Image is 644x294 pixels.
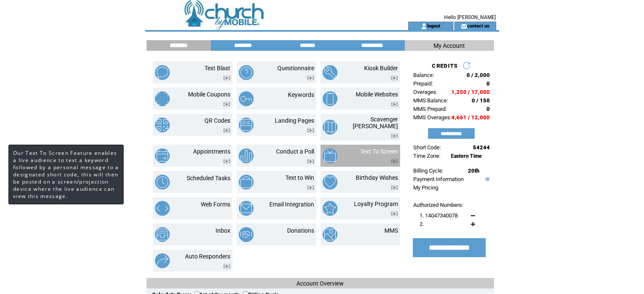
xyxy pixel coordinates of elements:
[413,106,447,112] span: MMS Prepaid:
[155,175,170,190] img: scheduled-tasks.png
[484,177,489,181] img: help.gif
[307,185,314,190] img: video.png
[277,65,314,71] a: Questionnaire
[288,91,314,98] a: Keywords
[420,212,458,219] span: 1. 14047340078
[223,159,230,164] img: video.png
[187,175,230,181] a: Scheduled Tasks
[391,134,398,138] img: video.png
[421,23,427,30] img: account_icon.gif
[451,89,490,95] span: 1,250 / 17,000
[223,128,230,133] img: video.png
[205,117,230,124] a: QR Codes
[13,149,119,200] span: Our Text To Screen Feature enables a live audience to text a keyword followed by a personal messa...
[205,65,230,71] a: Text Blast
[413,114,451,121] span: MMS Overages:
[223,102,230,107] img: video.png
[323,148,337,163] img: text-to-screen.png
[360,148,398,155] a: Text To Screen
[155,227,170,242] img: inbox.png
[413,80,433,87] span: Prepaid:
[451,114,490,121] span: 4,661 / 12,000
[451,153,482,159] span: Eastern Time
[391,76,398,80] img: video.png
[323,120,337,135] img: scavenger-hunt.png
[391,159,398,164] img: video.png
[391,212,398,216] img: video.png
[353,116,398,129] a: Scavenger [PERSON_NAME]
[413,176,464,182] a: Payment Information
[432,63,458,69] span: CREDITS
[323,201,337,216] img: loyalty-program.png
[216,227,230,234] a: Inbox
[420,221,424,227] span: 2.
[285,174,314,181] a: Text to Win
[486,106,490,112] span: 0
[223,264,230,269] img: video.png
[155,118,170,132] img: qr-codes.png
[427,23,440,28] a: logout
[413,97,448,104] span: MMS Balance:
[413,144,441,151] span: Short Code:
[223,76,230,80] img: video.png
[239,65,254,80] img: questionnaire.png
[467,72,490,78] span: 0 / 2,000
[391,185,398,190] img: video.png
[275,117,314,124] a: Landing Pages
[296,280,344,287] span: Account Overview
[356,91,398,98] a: Mobile Websites
[413,184,438,191] a: My Pricing
[434,42,465,49] span: My Account
[413,72,434,78] span: Balance:
[468,168,479,174] span: 20th
[307,159,314,164] img: video.png
[356,174,398,181] a: Birthday Wishes
[467,23,489,28] a: contact us
[239,91,254,106] img: keywords.png
[193,148,230,155] a: Appointments
[239,118,254,132] img: landing-pages.png
[413,153,440,159] span: Time Zone:
[461,23,467,30] img: contact_us_icon.gif
[239,148,254,163] img: conduct-a-poll.png
[354,201,398,207] a: Loyalty Program
[307,128,314,133] img: video.png
[413,168,443,174] span: Billing Cycle:
[201,201,230,208] a: Web Forms
[413,202,463,208] span: Authorized Numbers:
[364,65,398,71] a: Kiosk Builder
[323,91,337,106] img: mobile-websites.png
[287,227,314,234] a: Donations
[323,65,337,80] img: kiosk-builder.png
[239,175,254,190] img: text-to-win.png
[239,227,254,242] img: donations.png
[155,148,170,163] img: appointments.png
[155,91,170,106] img: mobile-coupons.png
[155,253,170,268] img: auto-responders.png
[323,227,337,242] img: mms.png
[307,76,314,80] img: video.png
[276,148,314,155] a: Conduct a Poll
[269,201,314,208] a: Email Integration
[185,253,230,260] a: Auto Responders
[413,89,437,95] span: Overages:
[155,65,170,80] img: text-blast.png
[384,227,398,234] a: MMS
[188,91,230,98] a: Mobile Coupons
[486,80,490,87] span: 0
[239,201,254,216] img: email-integration.png
[155,201,170,216] img: web-forms.png
[473,144,490,151] span: 54244
[391,102,398,107] img: video.png
[323,175,337,190] img: birthday-wishes.png
[472,97,490,104] span: 0 / 150
[444,14,496,20] span: Hello [PERSON_NAME]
